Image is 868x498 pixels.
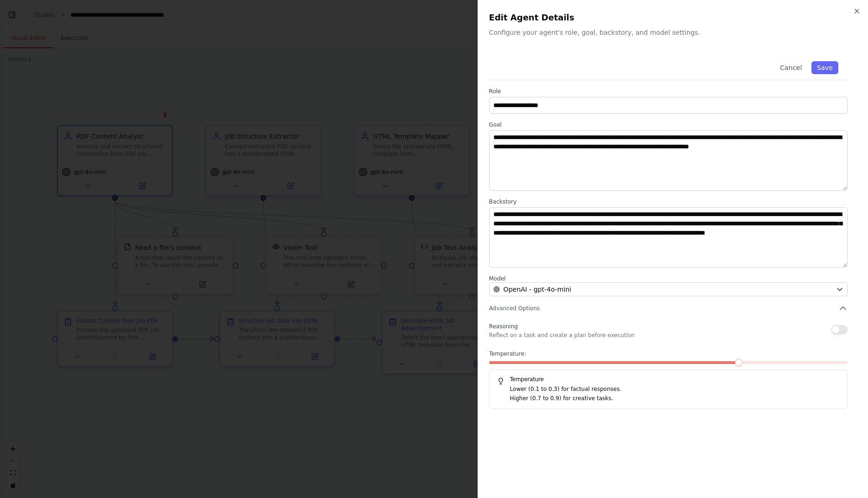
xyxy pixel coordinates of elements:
[489,28,857,37] p: Configure your agent's role, goal, backstory, and model settings.
[489,323,518,330] span: Reasoning
[489,350,526,358] span: Temperature:
[510,385,840,394] p: Lower (0.1 to 0.3) for factual responses.
[811,61,838,74] button: Save
[489,11,857,24] h2: Edit Agent Details
[489,282,848,296] button: OpenAI - gpt-4o-mini
[489,305,540,312] span: Advanced Options
[489,121,848,128] label: Goal
[489,88,848,95] label: Role
[489,275,848,282] label: Model
[504,285,571,294] span: OpenAI - gpt-4o-mini
[489,332,635,339] p: Reflect on a task and create a plan before execution
[489,198,848,205] label: Backstory
[489,304,848,313] button: Advanced Options
[497,376,840,383] h5: Temperature
[510,394,840,403] p: Higher (0.7 to 0.9) for creative tasks.
[774,61,807,74] button: Cancel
